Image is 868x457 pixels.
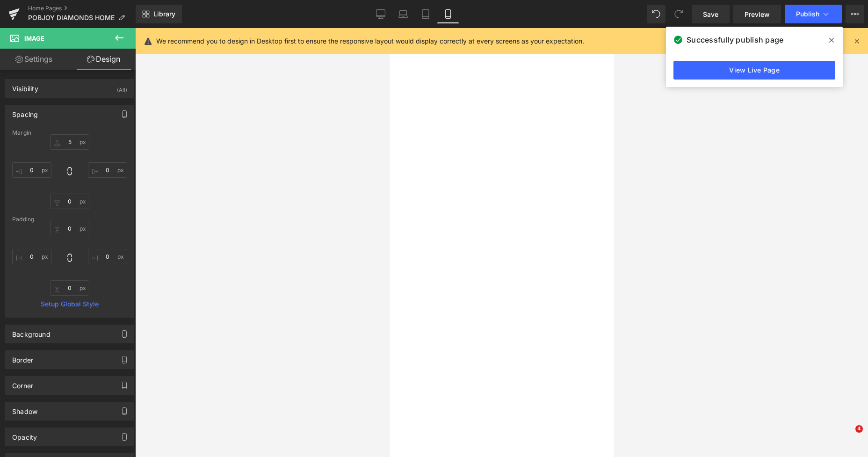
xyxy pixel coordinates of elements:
span: POBJOY DIAMONDS HOME [28,14,115,22]
span: Image [24,35,44,42]
a: Tablet [414,5,437,23]
input: 0 [50,194,89,209]
div: Padding [12,216,127,223]
iframe: Intercom live chat [836,425,859,448]
a: Setup Global Style [12,300,127,308]
div: (All) [117,80,127,95]
span: Save [703,9,718,19]
input: 0 [88,249,127,264]
div: Corner [12,377,33,390]
input: 0 [12,162,51,178]
span: Library [153,10,175,18]
input: 0 [50,280,89,296]
a: Design [70,49,137,70]
span: Preview [745,9,770,19]
a: Laptop [392,5,414,23]
p: We recommend you to design in Desktop first to ensure the responsive layout would display correct... [156,36,584,46]
a: Mobile [437,5,459,23]
input: 0 [50,134,89,150]
div: Background [12,325,51,338]
div: Margin [12,130,127,136]
span: Successfully publish page [687,34,783,45]
a: View Live Page [673,61,835,80]
button: Publish [785,5,842,23]
a: Home Pages [28,5,136,12]
input: 0 [88,162,127,178]
span: Publish [796,10,819,18]
a: New Library [136,5,182,23]
button: Redo [669,5,688,23]
a: Desktop [369,5,392,23]
button: Undo [647,5,665,23]
button: More [846,5,864,23]
input: 0 [12,249,51,264]
div: Spacing [12,105,38,118]
input: 0 [50,221,89,236]
div: Opacity [12,428,37,441]
div: Border [12,351,33,364]
div: Shadow [12,402,37,415]
a: Preview [733,5,781,23]
span: 4 [855,425,863,433]
div: Visibility [12,80,38,93]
